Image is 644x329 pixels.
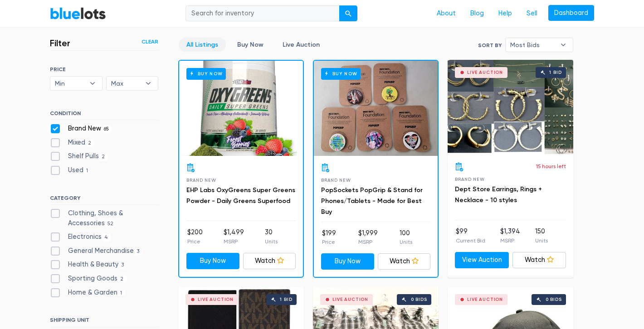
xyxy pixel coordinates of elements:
a: Buy Now [321,253,374,270]
span: Most Bids [510,38,556,52]
label: Electronics [50,232,111,242]
a: Blog [463,5,491,22]
p: Units [265,237,278,246]
p: Current Bid [456,237,485,245]
p: MSRP [500,237,520,245]
a: Buy Now [186,253,239,269]
p: 15 hours left [536,162,566,170]
a: Clear [141,38,158,46]
span: 52 [105,220,117,227]
h6: SHIPPING UNIT [50,317,158,327]
a: View Auction [455,252,509,268]
span: 3 [134,248,142,255]
a: Watch [243,253,296,269]
p: Units [535,237,548,245]
li: 100 [400,228,412,247]
label: General Merchandise [50,246,142,256]
a: Buy Now [314,61,438,156]
div: 0 bids [411,297,427,302]
li: $1,999 [358,228,378,247]
b: ▾ [554,38,573,52]
h3: Filter [50,38,70,48]
span: 2 [85,140,94,147]
a: Sell [519,5,545,22]
a: Watch [378,253,431,270]
label: Used [50,165,91,175]
div: 0 bids [546,297,562,302]
label: Home & Garden [50,288,125,298]
a: Dept Store Earrings, Rings + Necklace - 10 styles [455,185,542,204]
span: Brand New [455,177,484,182]
a: EHP Labs OxyGreens Super Greens Powder - Daily Greens Superfood [186,186,295,205]
span: Brand New [321,178,351,183]
p: MSRP [224,237,244,246]
input: Search for inventory [185,5,340,22]
p: Price [187,237,203,246]
p: MSRP [358,238,378,246]
span: Max [111,77,141,90]
li: 150 [535,227,548,245]
h6: CONDITION [50,110,158,120]
label: Brand New [50,124,112,134]
a: Buy Now [229,38,271,52]
a: Buy Now [179,61,303,156]
a: BlueLots [50,7,106,20]
label: Sporting Goods [50,274,127,284]
a: Watch [512,252,566,268]
li: $199 [322,228,336,247]
span: 65 [101,126,112,133]
a: Live Auction [275,38,327,52]
span: 1 [83,167,91,174]
li: $1,499 [224,227,244,246]
span: Min [55,77,85,90]
span: 2 [117,276,127,283]
div: Live Auction [467,70,503,75]
label: Sort By [478,41,502,49]
span: 4 [102,234,111,241]
h6: Buy Now [186,68,226,79]
label: Mixed [50,138,94,148]
a: Live Auction 1 bid [448,60,573,155]
li: 30 [265,227,278,246]
h6: Buy Now [321,68,361,79]
li: $1,394 [500,227,520,245]
a: PopSockets PopGrip & Stand for Phones/Tablets - Made for Best Buy [321,186,423,216]
a: All Listings [179,38,226,52]
div: Live Auction [332,297,368,302]
p: Price [322,238,336,246]
li: $99 [456,227,485,245]
span: 1 [117,290,125,297]
label: Clothing, Shoes & Accessories [50,208,158,228]
a: Dashboard [548,5,594,21]
a: About [429,5,463,22]
div: 1 bid [549,70,561,75]
span: Brand New [186,178,216,183]
b: ▾ [139,77,158,90]
h6: PRICE [50,66,158,73]
div: Live Auction [198,297,234,302]
div: 1 bid [280,297,292,302]
label: Health & Beauty [50,260,127,270]
div: Live Auction [467,297,503,302]
span: 3 [118,262,127,269]
a: Help [491,5,519,22]
p: Units [400,238,412,246]
b: ▾ [83,77,102,90]
span: 2 [99,154,108,161]
h6: CATEGORY [50,195,158,205]
label: Shelf Pulls [50,151,108,161]
li: $200 [187,227,203,246]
